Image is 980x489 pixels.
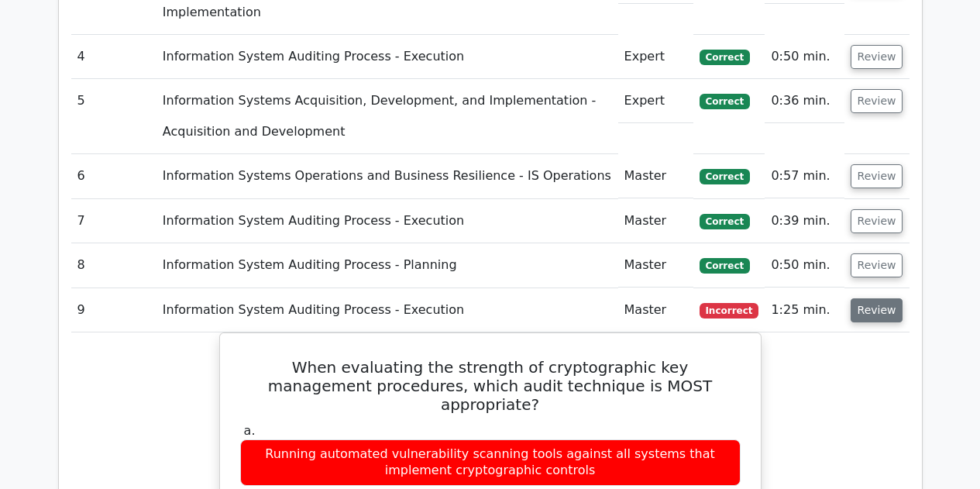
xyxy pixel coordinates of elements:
td: Master [618,243,693,288]
td: 4 [71,35,156,79]
td: 0:39 min. [765,199,844,243]
button: Review [851,209,903,233]
td: Expert [618,35,693,79]
td: 0:50 min. [765,35,844,79]
td: 9 [71,288,156,332]
td: 5 [71,79,156,154]
td: 0:50 min. [765,243,844,288]
td: Information Systems Acquisition, Development, and Implementation - Acquisition and Development [156,79,618,154]
td: 0:57 min. [765,154,844,198]
td: Information System Auditing Process - Execution [156,288,618,332]
td: 0:36 min. [765,79,844,123]
span: Correct [700,50,750,65]
td: Information Systems Operations and Business Resilience - IS Operations [156,154,618,198]
td: 1:25 min. [765,288,844,332]
td: Information System Auditing Process - Execution [156,35,618,79]
td: Expert [618,79,693,123]
td: 7 [71,199,156,243]
td: Master [618,154,693,198]
button: Review [851,89,903,113]
span: Correct [700,169,750,184]
span: Correct [700,94,750,109]
td: Information System Auditing Process - Execution [156,199,618,243]
h5: When evaluating the strength of cryptographic key management procedures, which audit technique is... [239,358,742,414]
span: Correct [700,214,750,229]
button: Review [851,298,903,322]
span: Correct [700,258,750,274]
button: Review [851,45,903,69]
td: 8 [71,243,156,288]
td: Master [618,199,693,243]
td: Information System Auditing Process - Planning [156,243,618,288]
button: Review [851,253,903,277]
span: a. [244,423,256,438]
td: 6 [71,154,156,198]
button: Review [851,164,903,188]
td: Master [618,288,693,332]
span: Incorrect [700,303,759,319]
div: Running automated vulnerability scanning tools against all systems that implement cryptographic c... [240,439,741,486]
